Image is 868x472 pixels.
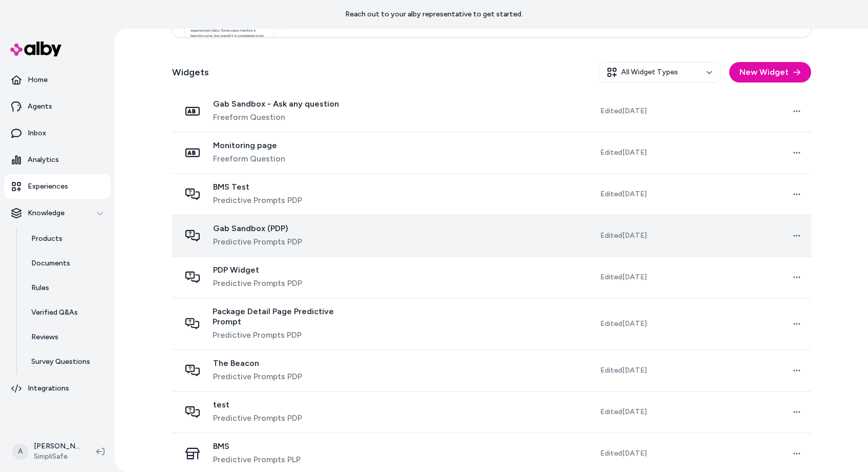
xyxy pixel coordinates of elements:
[34,452,80,462] span: SimpliSafe
[600,365,647,376] span: Edited [DATE]
[172,65,209,79] h2: Widgets
[28,383,69,394] p: Integrations
[21,276,111,300] a: Rules
[213,182,302,192] span: BMS Test
[213,371,302,383] span: Predictive Prompts PDP
[600,231,647,241] span: Edited [DATE]
[31,258,70,269] p: Documents
[31,234,62,244] p: Products
[31,283,49,293] p: Rules
[4,174,111,199] a: Experiences
[600,319,647,329] span: Edited [DATE]
[4,201,111,225] button: Knowledge
[213,306,363,327] span: Package Detail Page Predictive Prompt
[28,181,68,192] p: Experiences
[28,128,46,138] p: Inbox
[600,106,647,116] span: Edited [DATE]
[213,99,339,109] span: Gab Sandbox - Ask any question
[213,329,363,341] span: Predictive Prompts PDP
[21,227,111,251] a: Products
[31,357,90,367] p: Survey Questions
[213,277,302,290] span: Predictive Prompts PDP
[213,194,302,207] span: Predictive Prompts PDP
[213,441,301,452] span: BMS
[729,62,811,83] button: New Widget
[600,272,647,282] span: Edited [DATE]
[31,307,78,318] p: Verified Q&As
[4,121,111,146] a: Inbox
[34,441,80,452] p: [PERSON_NAME]
[598,62,721,83] button: All Widget Types
[21,325,111,350] a: Reviews
[28,155,59,165] p: Analytics
[28,101,52,112] p: Agents
[213,265,302,275] span: PDP Widget
[28,208,65,218] p: Knowledge
[21,350,111,374] a: Survey Questions
[213,111,339,124] span: Freeform Question
[213,236,302,248] span: Predictive Prompts PDP
[345,9,523,19] p: Reach out to your alby representative to get started.
[12,443,29,460] span: A
[213,223,302,234] span: Gab Sandbox (PDP)
[4,148,111,172] a: Analytics
[600,189,647,199] span: Edited [DATE]
[600,148,647,158] span: Edited [DATE]
[213,358,302,368] span: The Beacon
[213,400,302,410] span: test
[6,435,88,468] button: A[PERSON_NAME]SimpliSafe
[213,140,285,151] span: Monitoring page
[10,42,61,56] img: alby Logo
[600,448,647,459] span: Edited [DATE]
[31,332,58,342] p: Reviews
[213,412,302,424] span: Predictive Prompts PDP
[21,300,111,325] a: Verified Q&As
[213,454,301,466] span: Predictive Prompts PLP
[4,376,111,401] a: Integrations
[4,68,111,92] a: Home
[4,94,111,119] a: Agents
[21,251,111,276] a: Documents
[28,75,48,85] p: Home
[600,407,647,417] span: Edited [DATE]
[213,153,285,165] span: Freeform Question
